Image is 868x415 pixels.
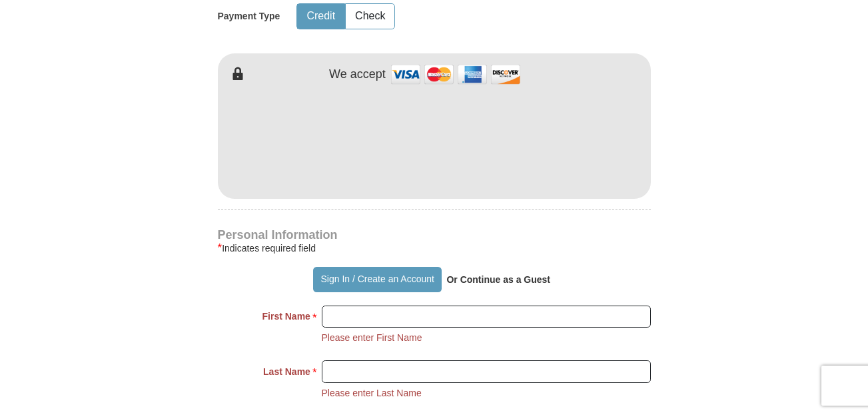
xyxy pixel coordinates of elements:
[263,362,310,381] strong: Last Name
[262,307,310,326] strong: First Name
[329,67,386,82] h4: We accept
[446,274,550,285] strong: Or Continue as a Guest
[322,386,422,400] li: Please enter Last Name
[389,60,522,89] img: credit cards accepted
[218,230,651,240] h4: Personal Information
[218,240,651,256] div: Indicates required field
[322,331,422,344] li: Please enter First Name
[346,4,394,29] button: Check
[297,4,344,29] button: Credit
[313,267,442,292] button: Sign In / Create an Account
[218,11,280,22] h5: Payment Type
